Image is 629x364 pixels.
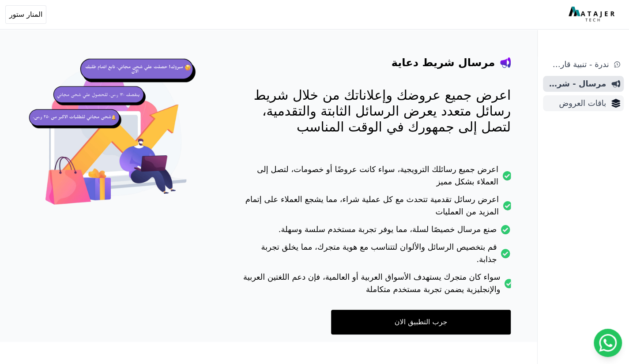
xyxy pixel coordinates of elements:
span: ندرة - تنبية قارب علي النفاذ [546,58,609,71]
li: قم بتخصيص الرسائل والألوان لتتناسب مع هوية متجرك، مما يخلق تجربة جذابة. [241,241,511,271]
img: MatajerTech Logo [569,7,617,23]
h4: مرسال شريط دعاية [392,56,495,70]
li: سواء كان متجرك يستهدف الأسواق العربية أو العالمية، فإن دعم اللغتين العربية والإنجليزية يضمن تجربة... [241,271,511,301]
span: المنار ستور [9,9,42,20]
li: صنع مرسال خصيصًا لسلة، مما يوفر تجربة مستخدم سلسة وسهلة. [241,223,511,241]
img: hero [26,49,206,228]
span: باقات العروض [546,97,606,109]
span: مرسال - شريط دعاية [546,78,606,90]
p: اعرض جميع عروضك وإعلاناتك من خلال شريط رسائل متعدد يعرض الرسائل الثابتة والتقدمية، لتصل إلى جمهور... [241,87,511,135]
a: جرب التطبيق الان [331,310,511,334]
button: المنار ستور [5,5,46,24]
li: اعرض رسائل تقدمية تتحدث مع كل عملية شراء، مما يشجع العملاء على إتمام المزيد من العمليات [241,193,511,223]
li: اعرض جميع رسائلك الترويجية، سواء كانت عروضًا أو خصومات، لتصل إلى العملاء بشكل مميز [241,163,511,193]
